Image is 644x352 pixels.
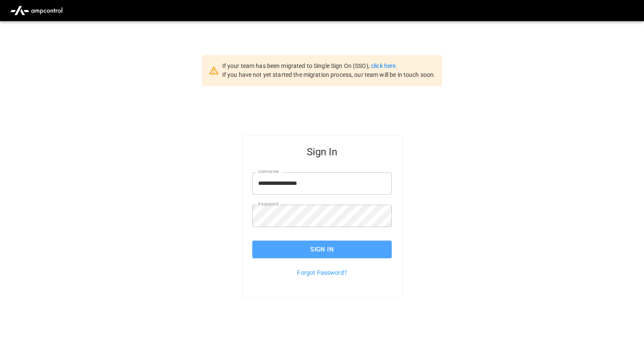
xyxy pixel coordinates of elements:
[258,168,278,175] label: Username
[371,62,397,69] a: click here.
[7,3,66,19] img: ampcontrol.io logo
[252,241,392,258] button: Sign In
[222,62,371,69] span: If your team has been migrated to Single Sign On (SSO),
[252,145,392,159] h5: Sign In
[252,268,392,277] p: Forgot Password?
[222,71,436,78] span: If you have not yet started the migration process, our team will be in touch soon.
[258,201,278,208] label: Password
